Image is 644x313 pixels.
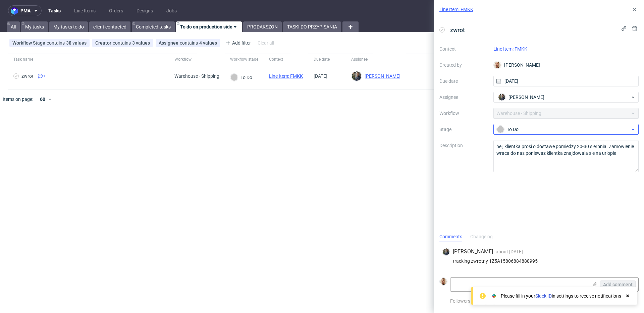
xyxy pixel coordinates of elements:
[199,40,217,46] div: 4 values
[439,45,488,53] label: Context
[443,248,449,255] img: Maciej Sobola
[283,21,341,32] a: TASKI DO PRZYPISANIA
[89,21,130,32] a: client contacted
[314,57,340,62] span: Due date
[20,8,31,13] span: pma
[508,94,544,101] span: [PERSON_NAME]
[351,57,368,62] div: Assignee
[439,61,488,69] label: Created by
[3,96,33,103] span: Items on page:
[470,232,493,242] div: Changelog
[498,94,505,101] img: Maciej Sobola
[132,5,157,16] a: Designs
[439,232,462,242] div: Comments
[176,21,242,32] a: To do on production side
[21,21,48,32] a: My tasks
[494,62,501,68] img: Bartłomiej Leśniczuk
[132,40,150,46] div: 3 values
[7,21,20,32] a: All
[442,258,636,264] div: tracking zwrotny 1Z5A15806884888995
[501,293,621,299] div: Please fill in your in settings to receive notifications
[21,73,34,79] div: zwrot
[49,21,88,32] a: My tasks to do
[362,73,400,79] span: [PERSON_NAME]
[230,74,252,81] div: To Do
[439,125,488,133] label: Stage
[11,7,20,15] img: logo
[496,249,523,254] span: about [DATE]
[70,5,100,16] a: Line Items
[12,40,47,46] span: Workflow Stage
[535,293,552,299] a: Slack ID
[13,57,164,62] span: Task name
[174,57,192,62] div: Workflow
[174,73,219,79] div: Warehouse - Shipping
[230,57,258,62] div: Workflow stage
[180,40,199,46] span: contains
[36,95,48,104] div: 60
[439,141,488,171] label: Description
[491,293,497,299] img: Slack
[159,40,180,46] span: Assignee
[439,6,473,13] a: Line Item: FMKK
[44,5,65,16] a: Tasks
[113,40,132,46] span: contains
[352,71,361,81] img: Maciej Sobola
[132,21,175,32] a: Completed tasks
[493,46,527,52] a: Line Item: FMKK
[269,57,285,62] div: Context
[439,77,488,85] label: Due date
[493,140,639,172] textarea: hej, klientka prosi o dostawe pomiedzy 20-30 sierpnia. Zamowienie wraca do nas poniewaz klientka ...
[43,73,45,79] span: 1
[447,24,468,36] span: zwrot
[439,109,488,117] label: Workflow
[256,38,275,48] div: Clear all
[453,248,493,255] span: [PERSON_NAME]
[439,93,488,101] label: Assignee
[497,126,630,133] div: To Do
[493,60,639,70] div: [PERSON_NAME]
[223,38,252,48] div: Add filter
[105,5,127,16] a: Orders
[47,40,66,46] span: contains
[440,278,447,285] img: Bartłomiej Leśniczuk
[269,73,303,79] a: Line Item: FMKK
[95,40,113,46] span: Creator
[66,40,87,46] div: 38 values
[162,5,181,16] a: Jobs
[314,73,327,79] span: [DATE]
[243,21,282,32] a: PRODAKSZON
[8,5,42,16] button: pma
[450,298,470,304] span: Followers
